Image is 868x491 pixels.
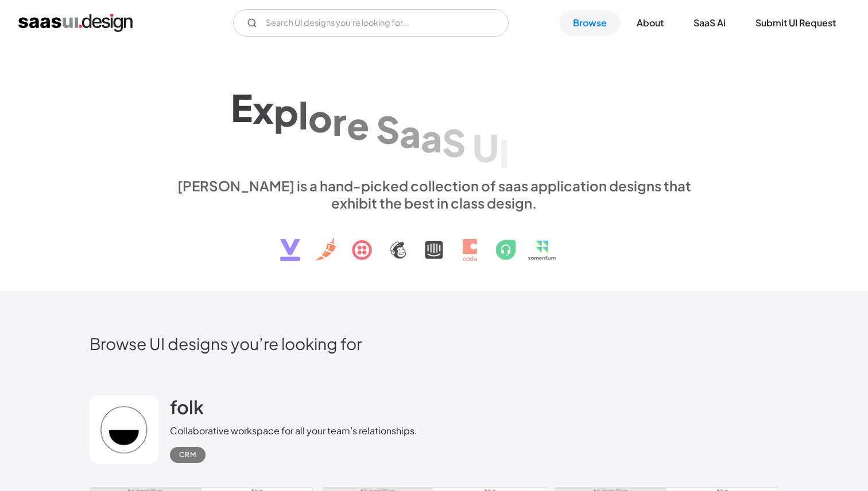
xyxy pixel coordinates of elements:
[299,93,308,137] div: l
[90,333,778,353] h2: Browse UI designs you’re looking for
[260,211,608,271] img: text, icon, saas logo
[442,120,466,164] div: S
[170,395,204,424] a: folk
[559,10,621,36] a: Browse
[18,14,133,32] a: home
[231,85,253,129] div: E
[170,177,698,211] div: [PERSON_NAME] is a hand-picked collection of saas application designs that exhibit the best in cl...
[233,9,509,37] input: Search UI designs you're looking for...
[179,448,196,462] div: CRM
[347,103,369,147] div: e
[499,131,509,175] div: I
[421,116,442,160] div: a
[308,96,332,140] div: o
[472,125,499,170] div: U
[332,99,347,143] div: r
[376,107,400,151] div: S
[742,10,850,36] a: Submit UI Request
[170,395,204,418] h2: folk
[253,87,274,131] div: x
[623,10,677,36] a: About
[274,90,299,134] div: p
[170,424,417,438] div: Collaborative workspace for all your team’s relationships.
[680,10,739,36] a: SaaS Ai
[170,77,698,166] h1: Explore SaaS UI design patterns & interactions.
[400,111,421,155] div: a
[233,9,509,37] form: Email Form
